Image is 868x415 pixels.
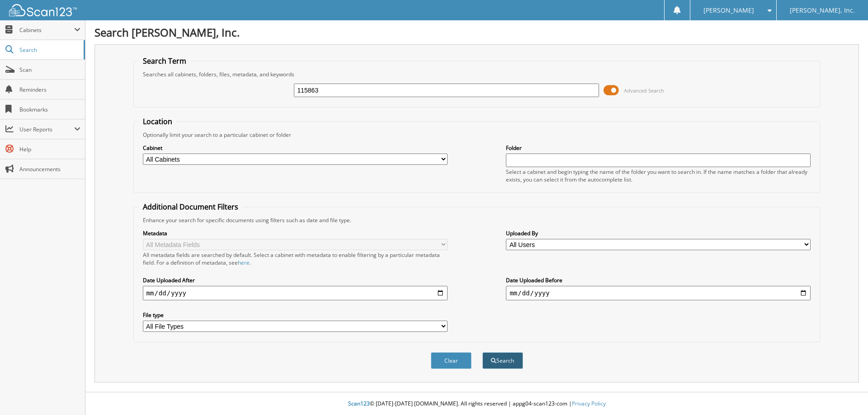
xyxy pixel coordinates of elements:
span: [PERSON_NAME] [703,8,754,13]
a: Privacy Policy [572,400,606,407]
span: Scan [19,66,80,74]
span: Announcements [19,165,80,173]
div: © [DATE]-[DATE] [DOMAIN_NAME]. All rights reserved | appg04-scan123-com | [85,393,868,415]
span: Bookmarks [19,106,80,113]
legend: Location [138,117,177,126]
label: Uploaded By [506,229,811,237]
button: Clear [431,352,472,369]
label: File type [143,311,448,319]
label: Folder [506,144,811,152]
a: here [238,259,250,266]
input: start [143,286,448,300]
span: Reminders [19,86,80,93]
span: Scan123 [348,400,370,407]
input: end [506,286,811,300]
label: Cabinet [143,144,448,152]
span: User Reports [19,126,74,133]
label: Date Uploaded Before [506,276,811,284]
span: Advanced Search [624,87,664,94]
iframe: Chat Widget [823,372,868,415]
div: All metadata fields are searched by default. Select a cabinet with metadata to enable filtering b... [143,251,448,266]
span: Cabinets [19,26,74,34]
div: Enhance your search for specific documents using filters such as date and file type. [138,216,816,224]
h1: Search [PERSON_NAME], Inc. [94,25,859,40]
label: Metadata [143,229,448,237]
img: scan123-logo-white.svg [9,4,77,16]
button: Search [482,352,523,369]
legend: Search Term [138,56,191,66]
div: Searches all cabinets, folders, files, metadata, and keywords [138,70,816,78]
legend: Additional Document Filters [138,202,243,212]
span: Search [19,46,79,54]
div: Select a cabinet and begin typing the name of the folder you want to search in. If the name match... [506,168,811,183]
label: Date Uploaded After [143,276,448,284]
div: Optionally limit your search to a particular cabinet or folder [138,131,816,139]
span: Help [19,145,80,153]
span: [PERSON_NAME], Inc. [790,8,855,13]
